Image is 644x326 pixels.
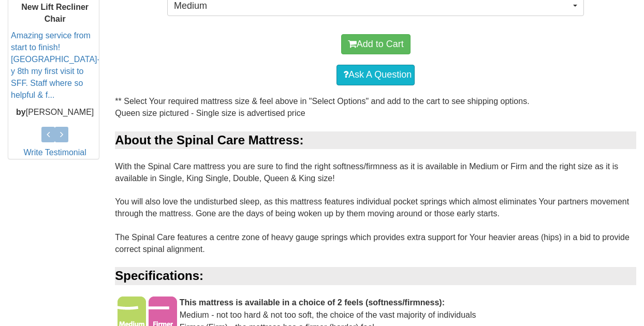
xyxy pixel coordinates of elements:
a: Write Testimonial [24,148,86,157]
div: About the Spinal Care Mattress: [115,131,636,149]
b: by [16,108,26,116]
p: [PERSON_NAME] [11,107,99,118]
b: New Lift Recliner Chair [21,3,89,23]
div: Specifications: [115,267,636,285]
a: Ask A Question [336,65,415,85]
a: Amazing service from start to finish! [GEOGRAPHIC_DATA]-y 8th my first visit to SFF. Staff where ... [11,32,100,99]
button: Add to Cart [341,34,411,55]
b: This mattress is available in a choice of 2 feels (softness/firmness): [180,298,445,307]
